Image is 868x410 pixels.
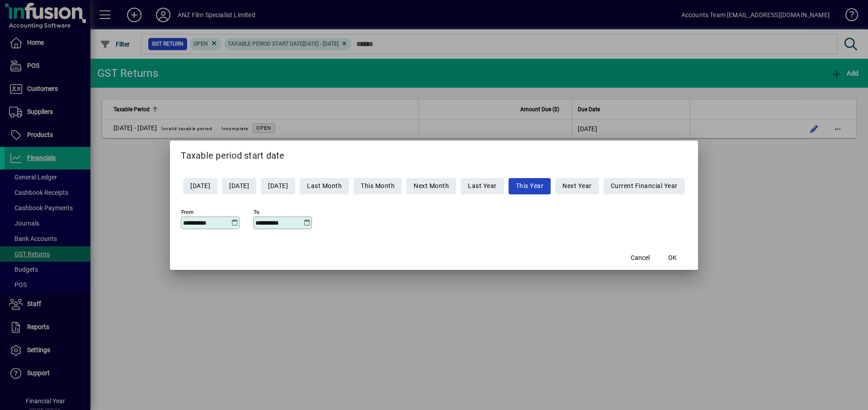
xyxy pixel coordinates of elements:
button: Last Month [300,178,349,194]
span: Last Month [307,179,342,193]
span: This Year [516,179,544,193]
span: Cancel [631,253,650,263]
span: Current Financial Year [611,179,678,193]
span: [DATE] [268,179,288,193]
button: This Month [354,178,402,194]
button: Next Month [406,178,456,194]
mat-label: From [181,208,193,215]
span: Last Year [468,179,497,193]
button: [DATE] [183,178,217,194]
span: [DATE] [229,179,249,193]
button: Last Year [461,178,504,194]
button: [DATE] [261,178,295,194]
span: OK [668,253,677,263]
button: OK [658,250,687,266]
span: Next Month [414,179,449,193]
span: [DATE] [190,179,210,193]
button: Current Financial Year [604,178,685,194]
span: This Month [361,179,395,193]
button: [DATE] [222,178,256,194]
button: Next Year [555,178,599,194]
h2: Taxable period start date [170,141,698,167]
button: Cancel [626,250,655,266]
button: This Year [509,178,551,194]
span: Next Year [562,179,592,193]
mat-label: To [254,208,259,215]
